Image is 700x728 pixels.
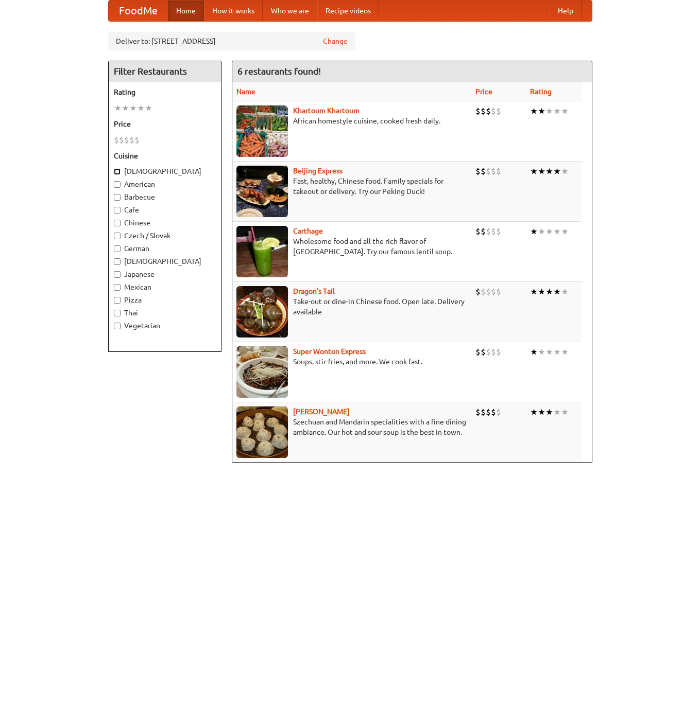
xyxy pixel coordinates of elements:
label: Thai [114,308,216,318]
a: Super Wonton Express [293,347,366,356]
ng-pluralize: 6 restaurants found! [237,66,321,76]
li: ★ [545,406,553,418]
li: ★ [538,286,545,297]
li: $ [486,286,491,297]
h5: Cuisine [114,151,216,161]
li: ★ [114,102,122,114]
li: ★ [545,286,553,297]
li: $ [486,105,491,117]
li: ★ [545,105,553,117]
a: Who we are [263,1,317,21]
p: Szechuan and Mandarin specialities with a fine dining ambiance. Our hot and sour soup is the best... [236,417,467,437]
a: How it works [204,1,263,21]
label: Japanese [114,269,216,279]
p: Soups, stir-fries, and more. We cook fast. [236,357,467,367]
li: ★ [538,346,545,358]
li: ★ [553,105,561,117]
label: Pizza [114,295,216,305]
li: $ [134,134,140,146]
a: FoodMe [109,1,168,21]
li: ★ [538,166,545,177]
li: ★ [530,226,538,237]
li: ★ [530,286,538,297]
li: $ [491,226,496,237]
li: $ [486,166,491,177]
li: $ [475,406,481,418]
li: ★ [561,346,569,358]
input: Mexican [114,284,121,291]
li: ★ [561,166,569,177]
li: $ [481,346,486,358]
li: $ [491,406,496,418]
b: Dragon's Tail [293,287,335,295]
li: $ [475,346,481,358]
li: ★ [530,406,538,418]
li: ★ [561,105,569,117]
li: ★ [530,166,538,177]
label: Czech / Slovak [114,230,216,241]
li: $ [475,286,481,297]
a: Rating [530,87,552,96]
img: beijing.jpg [236,166,288,217]
input: Thai [114,310,121,316]
a: Recipe videos [317,1,379,21]
li: $ [486,406,491,418]
li: ★ [129,102,137,114]
li: ★ [145,102,152,114]
input: Barbecue [114,194,121,201]
li: $ [481,406,486,418]
li: $ [496,286,501,297]
li: ★ [538,406,545,418]
li: ★ [561,226,569,237]
li: $ [496,346,501,358]
li: ★ [545,166,553,177]
img: superwonton.jpg [236,346,288,398]
input: Pizza [114,297,121,304]
img: shandong.jpg [236,406,288,458]
li: $ [481,105,486,117]
li: $ [491,166,496,177]
li: ★ [137,102,145,114]
label: Chinese [114,218,216,228]
li: $ [119,134,124,146]
li: ★ [561,286,569,297]
li: ★ [553,286,561,297]
li: $ [129,134,134,146]
input: Cafe [114,207,121,214]
h4: Filter Restaurants [109,61,221,82]
input: [DEMOGRAPHIC_DATA] [114,168,121,175]
li: ★ [545,226,553,237]
a: Name [236,87,255,96]
li: ★ [538,226,545,237]
li: $ [496,406,501,418]
label: German [114,243,216,254]
input: Czech / Slovak [114,233,121,239]
li: $ [496,166,501,177]
p: Take-out or dine-in Chinese food. Open late. Delivery available [236,296,467,317]
a: Carthage [293,227,323,235]
li: $ [491,346,496,358]
li: $ [491,286,496,297]
li: $ [481,226,486,237]
li: ★ [530,105,538,117]
b: Khartoum Khartoum [293,106,360,115]
li: $ [475,166,481,177]
label: [DEMOGRAPHIC_DATA] [114,256,216,267]
h5: Price [114,119,216,129]
input: Chinese [114,220,121,226]
p: African homestyle cuisine, cooked fresh daily. [236,116,467,126]
label: Barbecue [114,192,216,202]
input: American [114,181,121,188]
input: [DEMOGRAPHIC_DATA] [114,258,121,265]
a: Change [323,36,348,46]
input: German [114,245,121,252]
li: $ [481,286,486,297]
p: Fast, healthy, Chinese food. Family specials for takeout or delivery. Try our Peking Duck! [236,176,467,197]
li: $ [491,105,496,117]
li: $ [475,226,481,237]
label: [DEMOGRAPHIC_DATA] [114,166,216,176]
a: Help [550,1,582,21]
li: $ [481,166,486,177]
